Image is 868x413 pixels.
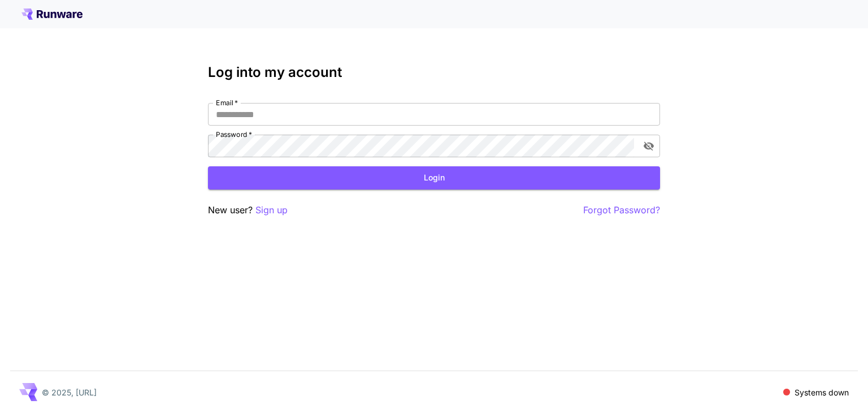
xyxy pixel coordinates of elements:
[216,130,252,139] label: Password
[583,203,660,217] button: Forgot Password?
[639,136,659,156] button: toggle password visibility
[208,166,660,190] button: Login
[795,386,849,398] p: Systems down
[208,64,660,80] h3: Log into my account
[216,98,238,107] label: Email
[42,386,97,398] p: © 2025, [URL]
[255,203,288,217] button: Sign up
[208,203,288,217] p: New user?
